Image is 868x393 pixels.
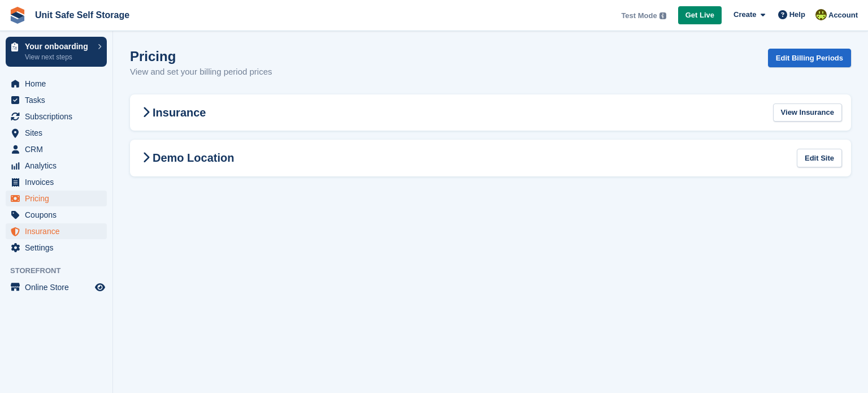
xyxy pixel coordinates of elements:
span: Invoices [25,174,93,190]
p: View next steps [25,52,92,62]
span: Pricing [25,191,93,206]
span: Tasks [25,92,93,108]
p: Your onboarding [25,42,92,50]
a: Edit Billing Periods [768,49,851,67]
a: menu [6,76,107,92]
h1: Pricing [130,49,272,64]
a: Edit Site [797,149,842,167]
a: menu [6,223,107,239]
span: Coupons [25,207,93,223]
a: menu [6,125,107,141]
a: menu [6,109,107,124]
a: Unit Safe Self Storage [31,6,134,24]
span: Online Store [25,279,93,295]
h2: Demo Location [139,151,234,165]
a: menu [6,92,107,108]
a: View Insurance [773,103,842,122]
span: Home [25,76,93,92]
a: Your onboarding View next steps [6,37,107,67]
a: menu [6,240,107,256]
a: menu [6,191,107,206]
span: Storefront [10,265,112,277]
a: menu [6,279,107,295]
span: Help [789,9,805,20]
img: Jeff Bodenmuller [815,9,827,20]
span: Insurance [25,223,93,239]
a: menu [6,207,107,223]
p: View and set your billing period prices [130,66,272,79]
h2: Insurance [139,106,206,119]
a: Get Live [678,6,722,25]
span: Test Mode [621,10,657,21]
img: icon-info-grey-7440780725fd019a000dd9b08b2336e03edf1995a4989e88bcd33f0948082b44.svg [659,12,666,19]
a: menu [6,158,107,174]
span: Account [828,10,858,21]
span: Get Live [685,10,714,21]
span: Sites [25,125,93,141]
span: CRM [25,141,93,157]
img: stora-icon-8386f47178a22dfd0bd8f6a31ec36ba5ce8667c1dd55bd0f319d3a0aa187defe.svg [9,7,26,24]
span: Create [734,9,756,20]
a: menu [6,174,107,190]
a: Preview store [93,280,107,294]
a: menu [6,141,107,157]
span: Subscriptions [25,109,93,124]
span: Settings [25,240,93,256]
span: Analytics [25,158,93,174]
